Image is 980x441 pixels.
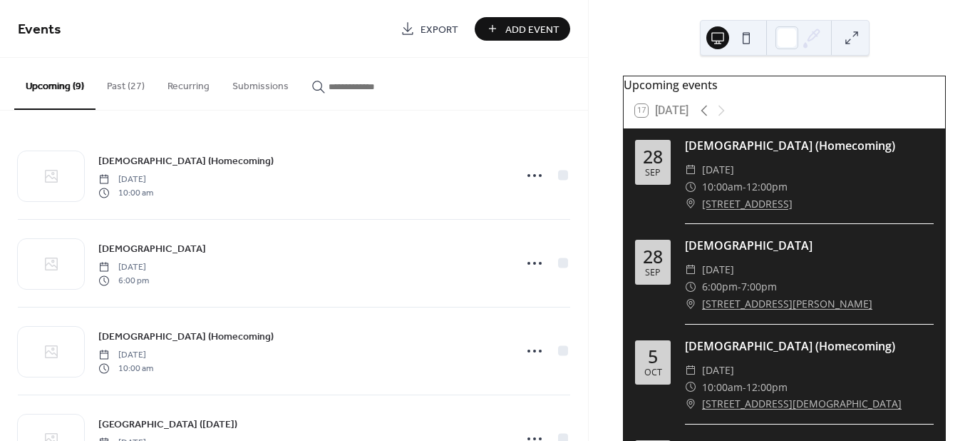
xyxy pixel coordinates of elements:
span: Export [421,22,458,37]
span: [DATE] [98,173,153,186]
a: Export [390,17,469,41]
span: [DEMOGRAPHIC_DATA] [98,242,206,257]
span: - [743,178,746,196]
div: Upcoming events [624,76,945,93]
div: [DEMOGRAPHIC_DATA] (Homecoming) [685,338,934,355]
span: [DATE] [98,349,153,362]
span: 10:00 am [98,362,153,375]
div: ​ [685,178,696,196]
button: Recurring [156,58,221,108]
div: 28 [643,148,663,166]
div: ​ [685,295,696,313]
button: Past (27) [96,58,156,108]
div: ​ [685,362,696,379]
div: ​ [685,395,696,412]
span: 6:00 pm [98,274,149,287]
div: ​ [685,161,696,178]
div: ​ [685,278,696,295]
span: 10:00am [702,379,743,396]
span: Events [18,16,61,44]
span: [DATE] [702,362,734,379]
span: [DATE] [702,161,734,178]
div: Sep [645,168,661,178]
span: 7:00pm [741,278,777,295]
span: 12:00pm [746,178,788,196]
button: Add Event [475,17,570,41]
a: [GEOGRAPHIC_DATA] ([DATE]) [98,416,237,432]
a: [STREET_ADDRESS][DEMOGRAPHIC_DATA] [702,395,902,412]
span: 10:00 am [98,186,153,199]
span: [DEMOGRAPHIC_DATA] (Homecoming) [98,154,274,169]
div: 28 [643,248,663,265]
span: [DEMOGRAPHIC_DATA] (Homecoming) [98,330,274,345]
span: 6:00pm [702,278,738,295]
div: [DEMOGRAPHIC_DATA] (Homecoming) [685,137,934,154]
span: [GEOGRAPHIC_DATA] ([DATE]) [98,417,237,432]
div: ​ [685,261,696,278]
div: 5 [648,348,658,365]
span: 12:00pm [746,379,788,396]
span: 10:00am [702,178,743,196]
a: [STREET_ADDRESS] [702,196,793,213]
span: - [743,379,746,396]
a: [DEMOGRAPHIC_DATA] [98,240,206,257]
div: ​ [685,379,696,396]
div: [DEMOGRAPHIC_DATA] [685,237,934,254]
a: [STREET_ADDRESS][PERSON_NAME] [702,295,872,313]
button: Submissions [221,58,300,108]
span: [DATE] [702,261,734,278]
span: Add Event [505,22,559,37]
div: ​ [685,196,696,213]
div: Sep [645,268,661,278]
button: Upcoming (9) [14,58,96,110]
a: [DEMOGRAPHIC_DATA] (Homecoming) [98,153,274,169]
span: - [738,278,741,295]
span: [DATE] [98,261,149,274]
div: Oct [644,368,662,377]
a: [DEMOGRAPHIC_DATA] (Homecoming) [98,328,274,345]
